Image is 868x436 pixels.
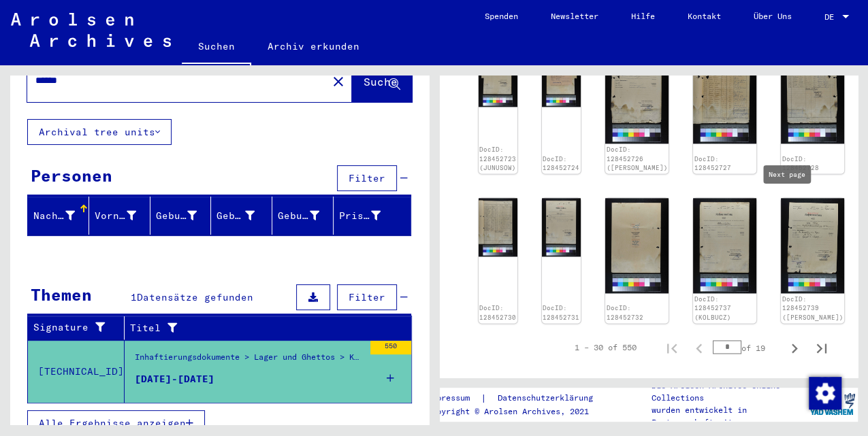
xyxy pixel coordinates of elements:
[694,155,731,172] a: DocID: 128452727
[334,197,411,235] mat-header-cell: Prisoner #
[575,341,637,354] div: 1 – 30 of 550
[33,209,75,223] div: Nachname
[31,282,92,307] div: Themen
[658,334,686,361] button: First page
[325,67,352,95] button: Clear
[713,341,781,354] div: of 19
[479,304,516,321] a: DocID: 128452730
[130,317,398,339] div: Titel
[426,391,609,405] div: |
[781,334,808,361] button: Next page
[156,209,197,223] div: Geburtsname
[182,30,251,65] a: Suchen
[31,163,112,188] div: Personen
[28,340,125,403] td: [TECHNICAL_ID]
[426,405,609,418] p: Copyright © Arolsen Archives, 2021
[339,205,398,227] div: Prisoner #
[95,205,153,227] div: Vorname
[131,291,137,303] span: 1
[11,13,171,47] img: Arolsen_neg.svg
[95,209,136,223] div: Vorname
[339,209,381,223] div: Prisoner #
[211,197,272,235] mat-header-cell: Geburt‏
[216,209,255,223] div: Geburt‏
[364,75,398,88] span: Suche
[781,48,844,144] img: 001.jpg
[89,197,150,235] mat-header-cell: Vorname
[337,284,397,310] button: Filter
[694,295,731,321] a: DocID: 128452737 (KOLBUCZ)
[33,205,92,227] div: Nachname
[686,334,713,361] button: Previous page
[135,351,364,370] div: Inhaftierungsdokumente > Lager und Ghettos > Konzentrationslager [GEOGRAPHIC_DATA] > [GEOGRAPHIC_...
[782,295,843,321] a: DocID: 128452739 ([PERSON_NAME])
[479,146,516,171] a: DocID: 128452723 (JUNUSOW)
[486,391,609,405] a: Datenschutzerklärung
[33,317,127,339] div: Signature
[426,391,480,405] a: Impressum
[278,209,319,223] div: Geburtsdatum
[808,334,835,361] button: Last page
[824,12,839,22] span: DE
[370,341,411,354] div: 550
[605,48,669,144] img: 001.jpg
[150,197,212,235] mat-header-cell: Geburtsname
[330,73,347,90] mat-icon: close
[278,205,336,227] div: Geburtsdatum
[135,372,214,386] div: [DATE]-[DATE]
[251,30,376,63] a: Archiv erkunden
[337,165,397,191] button: Filter
[39,417,186,429] span: Alle Ergebnisse anzeigen
[809,377,841,409] img: Zustimmung ändern
[606,146,667,171] a: DocID: 128452726 ([PERSON_NAME])
[543,304,579,321] a: DocID: 128452731
[156,205,214,227] div: Geburtsname
[349,172,385,184] span: Filter
[27,410,205,436] button: Alle Ergebnisse anzeigen
[605,198,669,293] img: 001.jpg
[781,198,844,293] img: 001.jpg
[807,387,858,421] img: yv_logo.png
[33,320,114,335] div: Signature
[479,198,517,256] img: 001.jpg
[693,48,756,144] img: 001.jpg
[216,205,272,227] div: Geburt‏
[137,291,253,303] span: Datensätze gefunden
[693,198,756,293] img: 001.jpg
[542,198,581,256] img: 001.jpg
[352,60,412,102] button: Suche
[651,404,805,429] p: wurden entwickelt in Partnerschaft mit
[130,321,385,335] div: Titel
[542,48,581,107] img: 001.jpg
[606,304,643,321] a: DocID: 128452732
[349,291,385,303] span: Filter
[543,155,579,172] a: DocID: 128452724
[272,197,334,235] mat-header-cell: Geburtsdatum
[479,48,517,107] img: 001.jpg
[28,197,89,235] mat-header-cell: Nachname
[651,380,805,404] p: Die Arolsen Archives Online-Collections
[27,119,172,145] button: Archival tree units
[782,155,819,172] a: DocID: 128452728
